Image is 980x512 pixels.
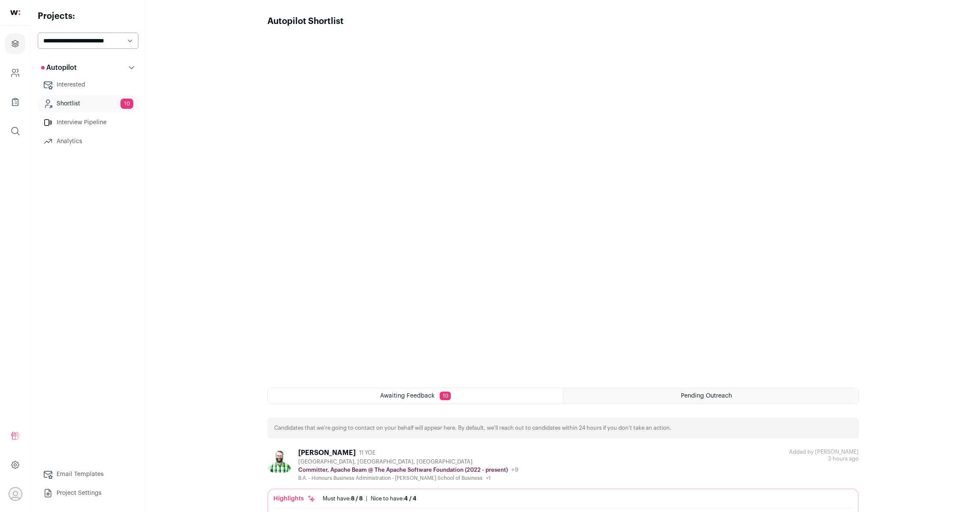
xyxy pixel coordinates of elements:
div: Added by [PERSON_NAME] [789,449,859,455]
p: Committer, Apache Beam @ The Apache Software Foundation (2022 - present) [298,467,508,473]
div: Candidates that we're going to contact on your behalf will appear here. By default, we'll reach o... [267,418,859,438]
a: Interested [38,76,138,93]
span: 10 [440,392,451,400]
span: 4 / 4 [404,496,417,501]
img: wellfound-shorthand-0d5821cbd27db2630d0214b213865d53afaa358527fdda9d0ea32b1df1b89c2c.svg [10,10,20,15]
span: Awaiting Feedback [380,393,435,399]
div: [PERSON_NAME] [298,449,356,457]
h1: Autopilot Shortlist [267,15,344,27]
a: Company Lists [5,92,25,112]
span: +1 [486,476,491,481]
div: [GEOGRAPHIC_DATA], [GEOGRAPHIC_DATA], [GEOGRAPHIC_DATA] [298,458,518,465]
p: Autopilot [41,63,77,73]
ul: | [323,495,417,502]
div: Nice to have: [371,495,417,502]
span: +9 [511,467,518,473]
button: Open dropdown [9,487,22,501]
a: Shortlist10 [38,95,138,112]
div: Must have: [323,495,363,502]
h2: Projects: [38,10,138,22]
button: Autopilot [38,59,138,76]
a: Pending Outreach [563,388,858,404]
a: Projects [5,33,25,54]
div: Highlights [273,494,316,503]
a: Analytics [38,133,138,150]
span: Pending Outreach [681,393,732,399]
span: 10 [120,99,133,109]
a: Interview Pipeline [38,114,138,131]
a: Company and ATS Settings [5,63,25,83]
span: 8 / 8 [351,496,363,501]
img: 2fc61381845ebf16b7d1c1ac62e481b61a5f8f12037c77d41ff1b48473bfc42e [267,449,291,473]
iframe: Autopilot Calibration [267,27,859,377]
span: 11 YOE [359,449,375,456]
a: Project Settings [38,485,138,502]
div: B.A. - Honours Business Administration - [PERSON_NAME] School of Business [298,475,518,482]
a: Email Templates [38,466,138,483]
div: 3 hours ago [789,449,859,462]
